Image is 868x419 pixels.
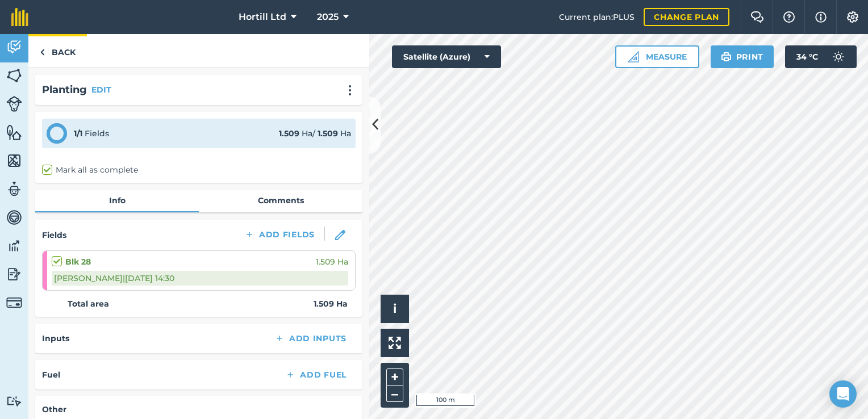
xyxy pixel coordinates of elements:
[74,128,82,139] strong: 1 / 1
[815,10,827,24] img: svg+xml;base64,PHN2ZyB4bWxucz0iaHR0cDovL3d3dy53My5vcmcvMjAwMC9zdmciIHdpZHRoPSIxNyIgaGVpZ2h0PSIxNy...
[35,190,199,211] a: Info
[389,337,401,349] img: Four arrows, one pointing top left, one top right, one bottom right and the last bottom left
[316,255,348,268] span: 1.509 Ha
[42,82,87,98] h2: Planting
[6,39,22,56] img: svg+xml;base64,PD94bWwgdmVyc2lvbj0iMS4wIiBlbmNvZGluZz0idXRmLTgiPz4KPCEtLSBHZW5lcmF0b3I6IEFkb2JlIE...
[265,330,356,346] button: Add Inputs
[314,298,348,310] strong: 1.509 Ha
[317,10,339,24] span: 2025
[40,45,45,59] img: svg+xml;base64,PHN2ZyB4bWxucz0iaHR0cDovL3d3dy53My5vcmcvMjAwMC9zdmciIHdpZHRoPSI5IiBoZWlnaHQ9IjI0Ii...
[6,181,22,198] img: svg+xml;base64,PD94bWwgdmVyc2lvbj0iMS4wIiBlbmNvZGluZz0idXRmLTgiPz4KPCEtLSBHZW5lcmF0b3I6IEFkb2JlIE...
[318,128,338,139] strong: 1.509
[386,368,403,386] button: +
[846,11,859,23] img: A cog icon
[11,8,28,26] img: fieldmargin Logo
[6,295,22,311] img: svg+xml;base64,PD94bWwgdmVyc2lvbj0iMS4wIiBlbmNvZGluZz0idXRmLTgiPz4KPCEtLSBHZW5lcmF0b3I6IEFkb2JlIE...
[335,230,345,240] img: svg+xml;base64,PHN2ZyB3aWR0aD0iMTgiIGhlaWdodD0iMTgiIHZpZXdCb3g9IjAgMCAxOCAxOCIgZmlsbD0ibm9uZSIgeG...
[279,127,351,140] div: Ha / Ha
[6,67,22,84] img: svg+xml;base64,PHN2ZyB4bWxucz0iaHR0cDovL3d3dy53My5vcmcvMjAwMC9zdmciIHdpZHRoPSI1NiIgaGVpZ2h0PSI2MC...
[68,298,109,310] strong: Total area
[6,209,22,226] img: svg+xml;base64,PD94bWwgdmVyc2lvbj0iMS4wIiBlbmNvZGluZz0idXRmLTgiPz4KPCEtLSBHZW5lcmF0b3I6IEFkb2JlIE...
[782,11,796,23] img: A question mark icon
[386,386,403,402] button: –
[559,11,635,23] span: Current plan : PLUS
[6,152,22,169] img: svg+xml;base64,PHN2ZyB4bWxucz0iaHR0cDovL3d3dy53My5vcmcvMjAwMC9zdmciIHdpZHRoPSI1NiIgaGVpZ2h0PSI2MC...
[785,45,857,68] button: 34 °C
[239,10,286,24] span: Hortill Ltd
[711,45,774,68] button: Print
[52,271,348,286] div: [PERSON_NAME] | [DATE] 14:30
[392,45,501,68] button: Satellite (Azure)
[829,380,857,408] div: Open Intercom Messenger
[6,266,22,283] img: svg+xml;base64,PD94bWwgdmVyc2lvbj0iMS4wIiBlbmNvZGluZz0idXRmLTgiPz4KPCEtLSBHZW5lcmF0b3I6IEFkb2JlIE...
[235,227,324,242] button: Add Fields
[42,229,66,241] h4: Fields
[6,396,22,407] img: svg+xml;base64,PD94bWwgdmVyc2lvbj0iMS4wIiBlbmNvZGluZz0idXRmLTgiPz4KPCEtLSBHZW5lcmF0b3I6IEFkb2JlIE...
[42,332,69,345] h4: Inputs
[381,295,409,323] button: i
[28,34,87,68] a: Back
[42,403,356,416] h4: Other
[615,45,699,68] button: Measure
[6,96,22,112] img: svg+xml;base64,PD94bWwgdmVyc2lvbj0iMS4wIiBlbmNvZGluZz0idXRmLTgiPz4KPCEtLSBHZW5lcmF0b3I6IEFkb2JlIE...
[279,128,299,139] strong: 1.509
[91,83,111,96] button: EDIT
[721,50,732,64] img: svg+xml;base64,PHN2ZyB4bWxucz0iaHR0cDovL3d3dy53My5vcmcvMjAwMC9zdmciIHdpZHRoPSIxOSIgaGVpZ2h0PSIyNC...
[6,124,22,141] img: svg+xml;base64,PHN2ZyB4bWxucz0iaHR0cDovL3d3dy53My5vcmcvMjAwMC9zdmciIHdpZHRoPSI1NiIgaGVpZ2h0PSI2MC...
[343,85,357,96] img: svg+xml;base64,PHN2ZyB4bWxucz0iaHR0cDovL3d3dy53My5vcmcvMjAwMC9zdmciIHdpZHRoPSIyMCIgaGVpZ2h0PSIyNC...
[6,237,22,254] img: svg+xml;base64,PD94bWwgdmVyc2lvbj0iMS4wIiBlbmNvZGluZz0idXRmLTgiPz4KPCEtLSBHZW5lcmF0b3I6IEFkb2JlIE...
[628,51,639,62] img: Ruler icon
[796,45,818,68] span: 34 ° C
[393,301,397,316] span: i
[42,164,138,176] label: Mark all as complete
[827,45,850,68] img: svg+xml;base64,PD94bWwgdmVyc2lvbj0iMS4wIiBlbmNvZGluZz0idXRmLTgiPz4KPCEtLSBHZW5lcmF0b3I6IEFkb2JlIE...
[42,368,60,381] h4: Fuel
[65,255,91,268] strong: Blk 28
[750,11,764,23] img: Two speech bubbles overlapping with the left bubble in the forefront
[644,8,729,26] a: Change plan
[74,127,109,140] div: Fields
[199,190,362,211] a: Comments
[276,367,356,383] button: Add Fuel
